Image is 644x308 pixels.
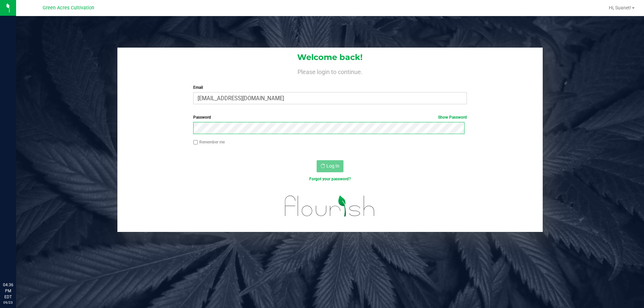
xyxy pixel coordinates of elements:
[3,300,13,305] p: 09/23
[117,53,543,62] h1: Welcome back!
[3,282,13,300] p: 04:36 PM EDT
[326,163,339,169] span: Log In
[193,84,467,90] label: Email
[193,140,198,145] input: Remember me
[317,160,343,172] button: Log In
[193,115,211,120] span: Password
[277,189,383,223] img: flourish_logo.svg
[117,67,543,75] h4: Please login to continue.
[43,5,94,11] span: Green Acres Cultivation
[193,139,225,145] label: Remember me
[309,177,351,181] a: Forgot your password?
[609,5,631,10] span: Hi, Suanet!
[438,115,467,120] a: Show Password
